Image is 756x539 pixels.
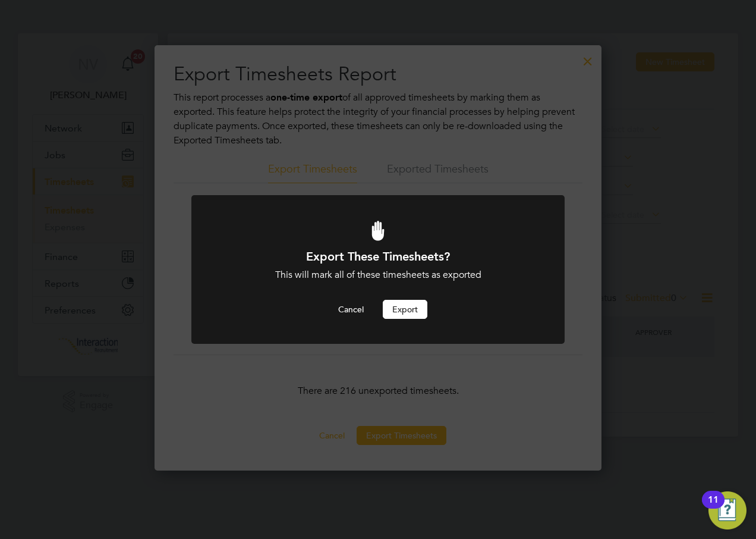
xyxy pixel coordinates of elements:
button: Cancel [329,300,373,319]
div: This will mark all of these timesheets as exported [223,269,533,281]
button: Open Resource Center, 11 new notifications [708,491,746,529]
h1: Export These Timesheets? [223,249,533,264]
div: 11 [708,500,719,515]
button: Export [383,300,427,319]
